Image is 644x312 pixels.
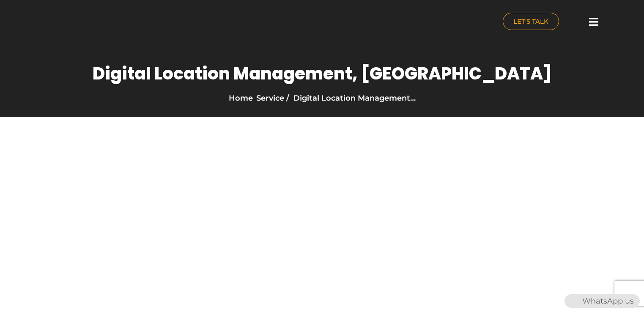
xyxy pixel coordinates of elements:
[22,4,93,41] img: nuance-qatar_logo
[565,294,579,308] img: WhatsApp
[229,93,253,103] a: Home
[256,92,284,104] li: Service
[513,18,548,25] span: LET'S TALK
[565,294,640,308] div: WhatsApp us
[284,92,416,104] li: Digital Location Management…
[22,4,318,41] a: nuance-qatar_logo
[93,63,552,84] h1: Digital Location Management, [GEOGRAPHIC_DATA]
[503,13,559,30] a: LET'S TALK
[565,296,640,306] a: WhatsAppWhatsApp us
